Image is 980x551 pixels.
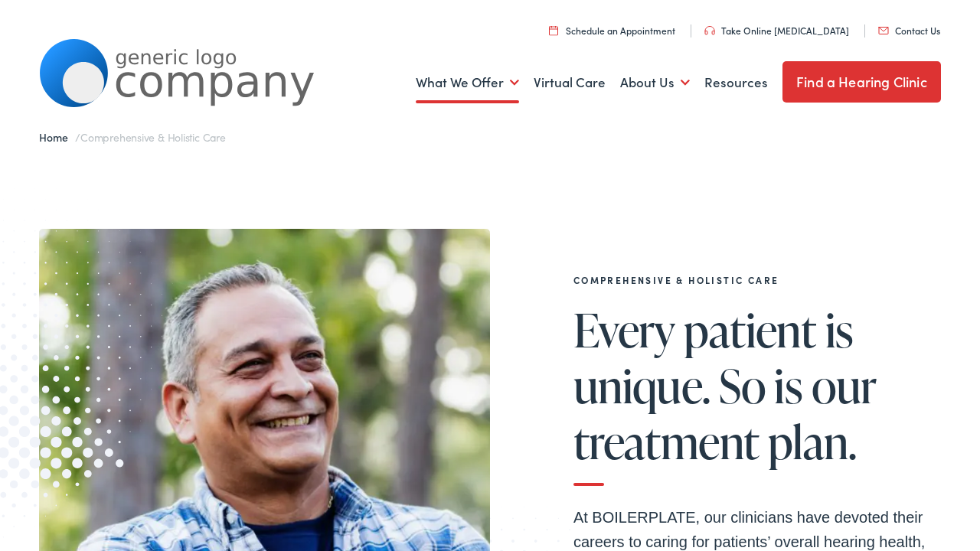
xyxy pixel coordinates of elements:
a: Home [39,129,75,145]
span: our [812,360,877,411]
a: What We Offer [416,54,519,111]
h2: Comprehensive & Holistic Care [573,275,941,285]
span: / [39,129,226,145]
a: Contact Us [878,24,940,37]
span: is [825,305,854,355]
span: unique. [573,360,710,411]
span: Every [573,305,675,355]
span: plan. [768,416,856,467]
img: utility icon [549,25,558,35]
a: About Us [620,54,690,111]
a: Schedule an Appointment [549,24,675,37]
span: treatment [573,416,759,467]
span: is [774,360,802,411]
a: Find a Hearing Clinic [782,61,941,103]
span: Comprehensive & Holistic Care [80,129,226,145]
img: utility icon [704,26,715,35]
img: utility icon [878,27,889,34]
a: Take Online [MEDICAL_DATA] [704,24,849,37]
a: Resources [704,54,768,111]
span: So [719,360,766,411]
span: patient [684,305,816,355]
a: Virtual Care [534,54,606,111]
